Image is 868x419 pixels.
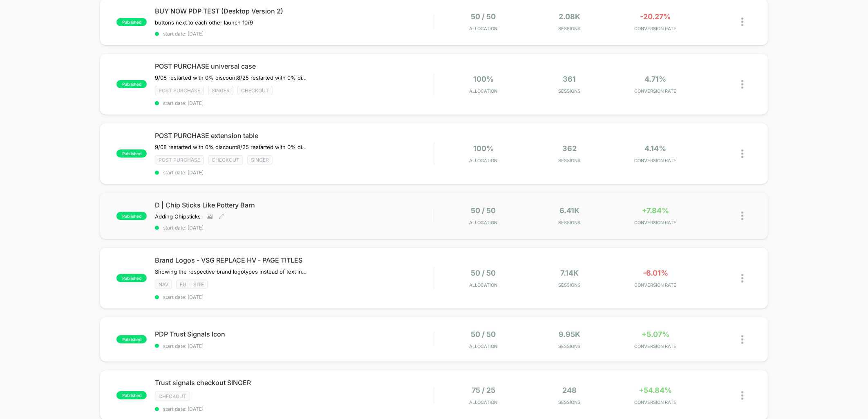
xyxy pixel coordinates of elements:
[615,158,697,163] span: CONVERSION RATE
[563,75,576,83] span: 361
[155,268,306,275] span: Showing the respective brand logotypes instead of text in tabs
[471,12,496,21] span: 50 / 50
[741,80,743,89] img: close
[155,330,434,338] span: PDP Trust Signals Icon
[741,274,743,283] img: close
[470,26,498,31] span: Allocation
[473,75,494,83] span: 100%
[208,86,233,95] span: Singer
[645,144,667,153] span: 4.14%
[645,75,667,83] span: 4.71%
[559,330,580,339] span: 9.95k
[155,406,434,412] span: start date: [DATE]
[155,169,434,176] span: start date: [DATE]
[470,343,498,349] span: Allocation
[615,88,697,94] span: CONVERSION RATE
[155,131,434,140] span: POST PURCHASE extension table
[208,155,243,165] span: checkout
[528,399,611,405] span: Sessions
[559,206,579,215] span: 6.41k
[155,19,253,26] span: buttons next to each other launch 10/9
[155,62,434,70] span: POST PURCHASE universal case
[528,88,611,94] span: Sessions
[155,31,434,37] span: start date: [DATE]
[615,399,697,405] span: CONVERSION RATE
[615,220,697,225] span: CONVERSION RATE
[155,343,434,349] span: start date: [DATE]
[741,212,743,220] img: close
[471,330,496,339] span: 50 / 50
[528,26,611,31] span: Sessions
[237,86,273,95] span: checkout
[528,220,611,225] span: Sessions
[615,26,697,31] span: CONVERSION RATE
[470,88,498,94] span: Allocation
[528,158,611,163] span: Sessions
[116,212,147,220] span: published
[741,391,743,400] img: close
[470,282,498,288] span: Allocation
[155,100,434,106] span: start date: [DATE]
[155,256,434,264] span: Brand Logos - VSG REPLACE HV - PAGE TITLES
[155,379,434,387] span: Trust signals checkout SINGER
[155,225,434,231] span: start date: [DATE]
[116,149,147,158] span: published
[640,12,671,21] span: -20.27%
[528,343,611,349] span: Sessions
[562,144,577,153] span: 362
[741,335,743,344] img: close
[473,144,494,153] span: 100%
[116,335,147,343] span: published
[247,155,273,165] span: Singer
[155,86,204,95] span: Post Purchase
[528,282,611,288] span: Sessions
[741,149,743,158] img: close
[471,206,496,215] span: 50 / 50
[470,158,498,163] span: Allocation
[642,330,669,339] span: +5.07%
[116,391,147,399] span: published
[741,18,743,26] img: close
[559,12,580,21] span: 2.08k
[471,269,496,277] span: 50 / 50
[155,294,434,300] span: start date: [DATE]
[560,269,579,277] span: 7.14k
[155,213,201,220] span: Adding Chipsticks
[155,392,190,401] span: checkout
[562,386,577,394] span: 248
[155,74,306,81] span: 9/08 restarted with 0% discount8/25 restarted with 0% discount due to Laborday promo10% off 6% CR...
[472,386,495,394] span: 75 / 25
[155,144,306,150] span: 9/08 restarted with 0% discount﻿8/25 restarted with 0% discount due to Laborday promo
[639,386,672,394] span: +54.84%
[470,220,498,225] span: Allocation
[155,7,434,15] span: BUY NOW PDP TEST (Desktop Version 2)
[643,269,668,277] span: -6.01%
[155,201,434,209] span: D | Chip Sticks Like Pottery Barn
[642,206,669,215] span: +7.84%
[470,399,498,405] span: Allocation
[116,274,147,282] span: published
[176,280,208,289] span: Full site
[116,80,147,88] span: published
[615,343,697,349] span: CONVERSION RATE
[155,280,172,289] span: NAV
[615,282,697,288] span: CONVERSION RATE
[116,18,147,26] span: published
[155,155,204,165] span: Post Purchase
